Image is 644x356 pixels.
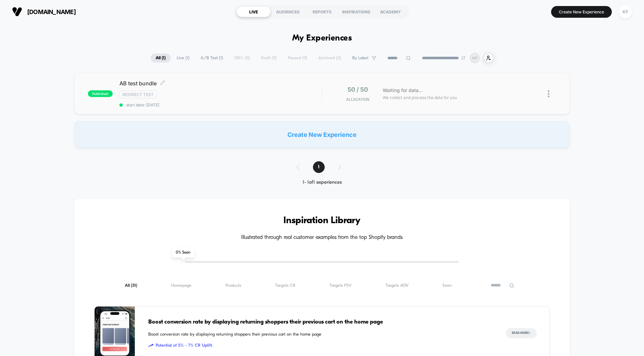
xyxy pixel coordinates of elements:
span: Boost conversion rate by displaying returning shoppers their previous cart on the home page [148,318,492,327]
span: All [125,283,137,288]
span: Potential of 5% - 7% CR Uplift. [148,342,492,349]
div: LIVE [236,6,271,17]
span: 1 [313,161,325,173]
span: 0 % Seen [172,248,194,258]
div: Create New Experience [74,121,570,148]
img: Visually logo [12,7,22,17]
input: Seek [5,161,325,168]
div: Current time [233,172,248,179]
span: We collect and process the data for you [383,94,457,101]
span: Targets CR [275,283,296,288]
h4: Illustrated through real customer examples from the top Shopify brands [94,235,550,241]
span: Waiting for data... [383,87,423,94]
span: Products [225,283,241,288]
h3: Inspiration Library [94,215,550,226]
button: Play, NEW DEMO 2025-VEED.mp4 [3,170,14,181]
div: 1 - 1 of 1 experiences [290,180,355,185]
span: Seen [442,283,452,288]
button: KP [617,5,634,19]
img: close [548,90,549,97]
img: end [461,56,465,60]
span: start date: [DATE] [119,102,322,107]
h1: My Experiences [292,33,352,43]
span: Targets PSV [329,283,352,288]
span: Redirect Test [119,91,157,98]
div: KP [619,5,632,18]
span: Homepage [171,283,192,288]
span: Allocation [346,97,369,102]
span: All ( 1 ) [151,54,171,63]
button: Play, NEW DEMO 2025-VEED.mp4 [156,84,172,100]
span: Boost conversion rate by displaying returning shoppers their previous cart on the home page [148,331,492,338]
div: INSPIRATIONS [339,6,373,17]
button: [DOMAIN_NAME] [10,6,78,17]
span: ( 31 ) [131,283,137,288]
input: Volume [280,173,300,179]
span: By Label [352,56,368,61]
div: AUDIENCES [271,6,305,17]
span: published [88,90,113,97]
span: 50 / 50 [347,86,368,93]
span: A/B Test ( 1 ) [196,54,228,63]
span: Live ( 1 ) [172,54,195,63]
span: Targets AOV [385,283,409,288]
span: AB test bundle [119,80,322,87]
p: KP [472,56,478,61]
span: [DOMAIN_NAME] [27,8,76,15]
button: Create New Experience [551,6,612,18]
div: ACADEMY [373,6,408,17]
div: Duration [249,172,267,179]
button: Read More> [506,328,537,338]
div: REPORTS [305,6,339,17]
